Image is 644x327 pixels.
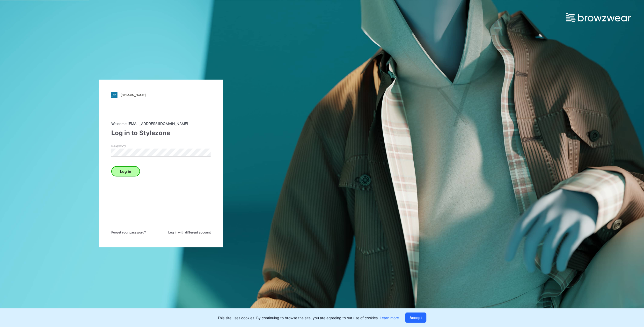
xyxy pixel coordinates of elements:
img: stylezone-logo.562084cfcfab977791bfbf7441f1a819.svg [111,92,118,98]
a: Learn more [380,316,399,320]
span: Forget your password? [111,230,146,235]
span: Log in with different account [168,230,211,235]
div: [DOMAIN_NAME] [121,93,146,97]
div: Welcome [EMAIL_ADDRESS][DOMAIN_NAME] [111,121,211,127]
label: Password [111,144,148,149]
a: [DOMAIN_NAME] [111,92,211,98]
div: Log in to Stylezone [111,129,211,138]
button: Accept [405,313,427,323]
p: This site uses cookies. By continuing to browse the site, you are agreeing to our use of cookies. [218,315,399,321]
button: Log in [111,166,140,177]
img: browzwear-logo.e42bd6dac1945053ebaf764b6aa21510.svg [566,13,631,22]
